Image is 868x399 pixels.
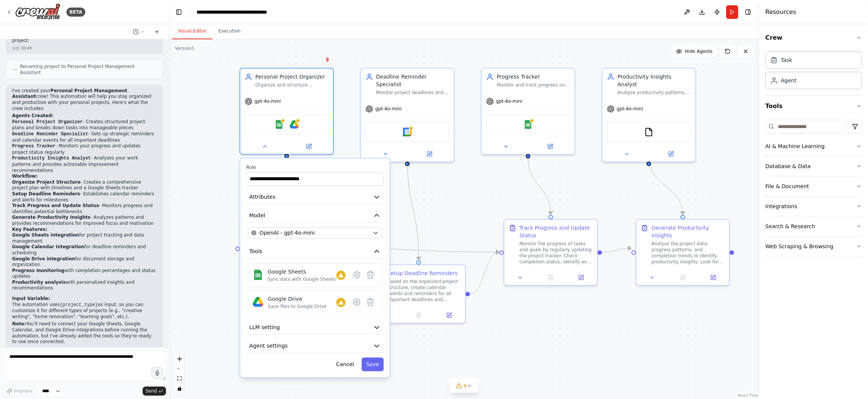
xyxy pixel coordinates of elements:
img: Google Drive [253,297,263,307]
div: Crew [765,48,862,95]
code: Personal Project Organizer [12,119,83,125]
div: Monitor and track progress on personal goals and projects, updating completion status, identifyin... [497,82,570,88]
strong: Google Drive integration [12,256,75,261]
div: Deadline Reminder SpecialistMonitor project deadlines and create timely reminders for important m... [360,68,455,162]
button: Open in side panel [408,149,451,158]
div: Generate Productivity Insights [651,224,725,239]
g: Edge from a3edbe17-8914-48d7-817b-7c83f693e339 to be3f26cd-f7be-43bf-b6f6-e5055ff3565b [645,158,687,215]
li: with personalized insights and recommendations [12,280,157,291]
button: Configure tool [350,295,364,309]
strong: Workflow: [12,173,38,179]
button: Switch to previous chat [130,27,148,36]
div: React Flow controls [175,354,184,393]
button: Integrations [765,196,862,216]
div: Monitor the progress of tasks and goals by regularly updating the project tracker. Check completi... [519,241,593,265]
g: Edge from 7c675e80-1c18-4fb6-8e9b-f7c4cd944c19 to a24f82bb-60f4-4fd0-9229-e68a089c9373 [404,158,422,260]
button: Click to speak your automation idea [152,367,163,379]
span: Model [249,212,265,219]
p: You'll need to connect your Google Sheets, Google Calendar, and Google Drive integrations before ... [12,321,157,345]
button: Tools [765,96,862,117]
button: Improve [3,386,36,396]
strong: Agents Created: [12,113,54,118]
li: for project tracking and data management [12,232,157,244]
button: Open in side panel [436,311,462,320]
strong: Generate Productivity Insights [12,215,91,220]
button: No output available [535,273,567,282]
button: Open in side panel [287,142,330,151]
span: Agent settings [249,342,288,350]
g: Edge from a24f82bb-60f4-4fd0-9229-e68a089c9373 to 5842bbb4-89b3-4642-8fc8-c043d2b2882c [470,248,499,297]
img: Google Sheets [253,269,263,280]
strong: Personal Project Management Assistant [12,88,127,99]
button: Visual Editor [172,23,212,39]
button: Delete node [323,54,332,64]
div: Monitor project deadlines and create timely reminders for important milestones and tasks related ... [376,90,449,96]
span: Send [146,388,157,394]
p: The automation uses as input, so you can customize it for different types of projects (e.g., "cre... [12,302,157,320]
button: fit view [175,374,184,384]
button: Hide right sidebar [743,7,753,17]
div: Personal Project OrganizerOrganize and structure personal projects by creating clear project plan... [240,68,334,155]
span: Improve [14,388,32,394]
button: Open in side panel [650,149,692,158]
g: Edge from 28541886-a751-4e3a-99d4-8de62092ca11 to 5842bbb4-89b3-4642-8fc8-c043d2b2882c [524,158,555,215]
button: Search & Research [765,217,862,236]
img: Google Calendar [403,127,412,136]
button: File & Document [765,176,862,196]
button: Hide left sidebar [174,7,184,17]
strong: Productivity analysis [12,280,66,285]
button: LLM setting [246,320,384,334]
strong: Track Progress and Update Status [12,203,99,208]
div: 오전 10:49 [12,45,157,51]
button: zoom out [175,364,184,374]
button: Send [143,387,166,396]
li: - Monitors your progress and updates project status regularly [12,143,157,155]
span: gpt-4o-mini [496,98,522,104]
div: Generate Productivity InsightsAnalyze the project data, progress patterns, and completion trends ... [636,219,730,286]
div: Google Sheets [268,268,336,275]
code: Progress Tracker [12,144,55,149]
li: - Creates a comprehensive project plan with timelines and a Google Sheets tracker [12,179,157,191]
button: Start a new chat [151,27,163,36]
button: AI & Machine Learning [765,136,862,156]
button: Cancel [332,357,358,371]
div: Organize and structure personal projects by creating clear project plans, breaking down tasks, se... [255,82,329,88]
button: Configure tool [350,268,364,281]
li: - Analyzes your work patterns and provides actionable improvement recommendations [12,155,157,173]
span: Hide Agents [685,48,713,54]
div: Track Progress and Update Status [519,224,593,239]
div: Track Progress and Update StatusMonitor the progress of tasks and goals by regularly updating the... [504,219,598,286]
span: Renaming project to Personal Project Management Assistant [20,63,157,76]
code: {project_type} [60,302,98,308]
div: Agent [781,77,796,84]
img: Logo [15,3,60,20]
img: Google Drive [290,120,299,129]
li: - Establishes calendar reminders and alerts for milestones [12,191,157,203]
strong: Google Calendar integration [12,244,84,249]
div: Version 1 [175,45,195,51]
div: Tools [765,117,862,263]
div: Personal Project Organizer [255,73,329,80]
li: - Sets up strategic reminders and calendar events for all important deadlines [12,131,157,143]
strong: Key Features: [12,227,47,232]
div: Productivity Insights Analyst [618,73,691,88]
button: No output available [667,273,699,282]
button: Attributes [246,190,384,204]
li: with completion percentages and status updates [12,268,157,280]
span: gpt-4o-mini [255,98,281,104]
button: Agent settings [246,339,384,353]
div: Progress Tracker [497,73,570,80]
button: Web Scraping & Browsing [765,237,862,256]
div: Deadline Reminder Specialist [376,73,449,88]
li: for deadline reminders and scheduling [12,244,157,256]
button: Open in side panel [700,273,726,282]
button: Save [362,357,384,371]
button: Delete tool [364,295,377,309]
img: FileReadTool [644,127,653,136]
button: toggle interactivity [175,384,184,393]
div: Based on the organized project structure, create calendar events and reminders for all important ... [387,278,461,303]
li: - Creates structured project plans and breaks down tasks into manageable pieces [12,119,157,131]
div: Save files to Google Drive [268,303,327,309]
button: Crew [765,27,862,48]
span: Tools [249,247,263,255]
